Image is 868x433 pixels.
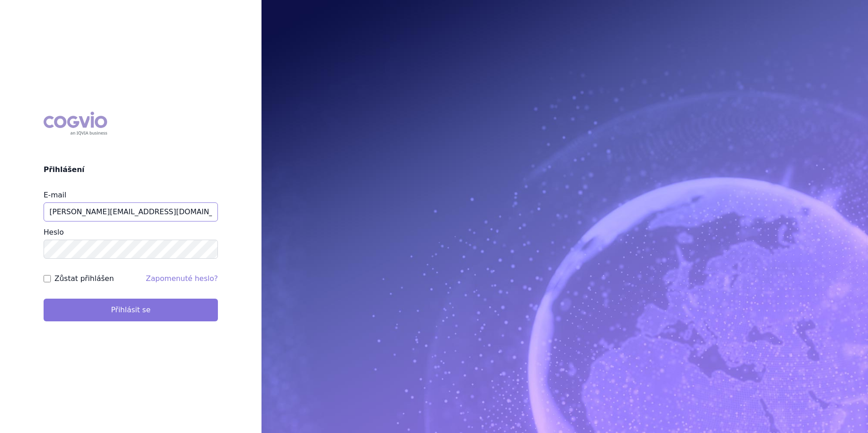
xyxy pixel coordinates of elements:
[44,228,64,236] label: Heslo
[44,191,66,199] label: E-mail
[54,273,114,284] label: Zůstat přihlášen
[146,274,218,283] a: Zapomenuté heslo?
[44,112,107,135] div: COGVIO
[44,164,218,175] h2: Přihlášení
[44,299,218,321] button: Přihlásit se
